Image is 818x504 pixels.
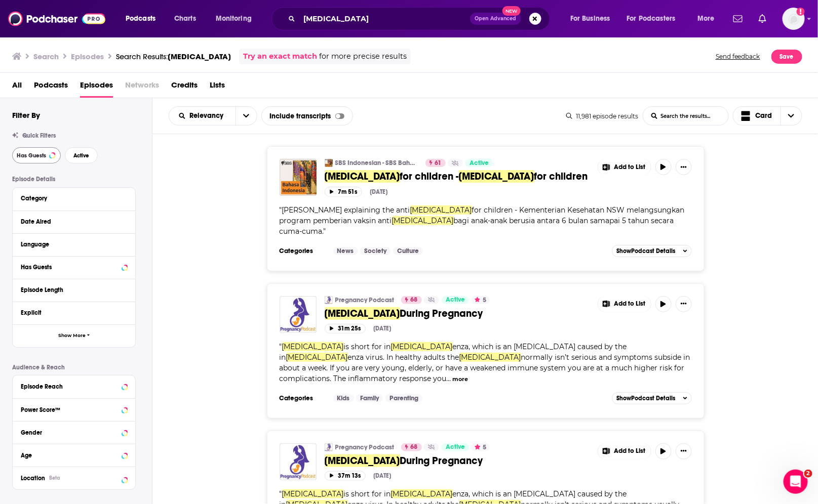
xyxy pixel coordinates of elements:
[21,471,127,484] button: LocationBeta
[168,11,202,27] a: Charts
[335,296,395,304] a: Pregnancy Podcast
[280,353,690,383] span: normally isn’t serious and symptoms subside in about a week. If you are very young, elderly, or h...
[616,395,675,402] span: Show Podcast Details
[169,112,236,119] button: open menu
[612,245,692,257] button: ShowPodcast Details
[236,107,257,125] button: open menu
[49,475,60,481] div: Beta
[119,11,169,27] button: open menu
[713,49,763,64] button: Send feedback
[21,241,121,248] div: Language
[319,51,407,62] span: for more precise results
[784,470,808,494] iframe: Intercom live chat
[116,52,231,61] div: Search Results:
[21,475,45,482] span: Location
[325,307,400,320] span: [MEDICAL_DATA]
[21,448,127,461] button: Age
[370,188,388,195] div: [DATE]
[729,10,747,27] a: Show notifications dropdown
[21,264,119,271] div: Has Guests
[171,77,198,98] a: Credits
[286,353,348,362] span: [MEDICAL_DATA]
[325,187,362,196] button: 7m 51s
[34,77,68,98] a: Podcasts
[80,77,113,98] a: Episodes
[435,158,442,169] span: 61
[356,394,383,402] a: Family
[598,296,651,312] button: Show More Button
[676,159,692,175] button: Show More Button
[392,216,454,225] span: [MEDICAL_DATA]
[280,159,317,196] img: Flu Vaccine for children - Flu Vaccine for children
[21,215,127,228] button: Date Aired
[783,8,805,30] span: Logged in as hoffmacv
[174,12,196,26] span: Charts
[534,170,588,183] span: for children
[190,112,227,119] span: Relevancy
[502,6,521,16] span: New
[280,205,685,225] span: for children - Kementerian Kesehatan NSW melangsungkan program pemberian vaksin anti
[21,286,121,293] div: Episode Length
[614,300,646,308] span: Add to List
[126,12,155,26] span: Podcasts
[325,159,333,167] img: SBS Indonesian - SBS Bahasa Indonesia
[22,132,56,139] span: Quick Filters
[570,12,610,26] span: For Business
[783,8,805,30] button: Show profile menu
[733,106,803,125] h2: Choose View
[325,296,333,304] img: Pregnancy Podcast
[616,247,675,255] span: Show Podcast Details
[282,205,410,215] span: [PERSON_NAME] explaining the anti
[73,153,89,158] span: Active
[125,77,159,98] span: Networks
[17,153,46,158] span: Has Guests
[282,342,344,351] span: [MEDICAL_DATA]
[325,307,591,320] a: [MEDICAL_DATA]During Pregnancy
[452,375,468,384] button: more
[333,247,358,255] a: News
[676,443,692,459] button: Show More Button
[12,364,136,371] p: Audience & Reach
[442,443,469,451] a: Active
[8,9,105,28] a: Podchaser - Follow, Share and Rate Podcasts
[21,406,119,413] div: Power Score™
[804,470,812,478] span: 2
[58,333,86,339] span: Show More
[393,247,423,255] a: Culture
[447,374,451,383] span: ...
[470,13,521,25] button: Open AdvancedNew
[299,11,470,27] input: Search podcasts, credits, & more...
[325,170,400,183] span: [MEDICAL_DATA]
[627,12,676,26] span: For Podcasters
[797,8,805,16] svg: Add a profile image
[21,380,127,392] button: Episode Reach
[771,50,802,64] button: Save
[325,170,591,183] a: [MEDICAL_DATA]for children -[MEDICAL_DATA]for children
[446,442,465,452] span: Active
[348,353,459,362] span: enza virus. In healthy adults the
[12,147,61,163] button: Has Guests
[21,195,121,202] div: Category
[783,8,805,30] img: User Profile
[410,205,472,215] span: [MEDICAL_DATA]
[756,112,772,119] span: Card
[333,394,354,402] a: Kids
[21,218,121,225] div: Date Aired
[116,52,231,61] a: Search Results:[MEDICAL_DATA]
[374,325,392,332] div: [DATE]
[620,11,690,27] button: open menu
[280,247,325,255] h3: Categories
[21,261,127,273] button: Has Guests
[400,307,483,320] span: During Pregnancy
[465,159,493,167] a: Active
[12,110,40,120] h2: Filter By
[598,159,651,175] button: Show More Button
[21,429,119,436] div: Gender
[21,426,127,438] button: Gender
[475,16,517,21] span: Open Advanced
[281,7,560,30] div: Search podcasts, credits, & more...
